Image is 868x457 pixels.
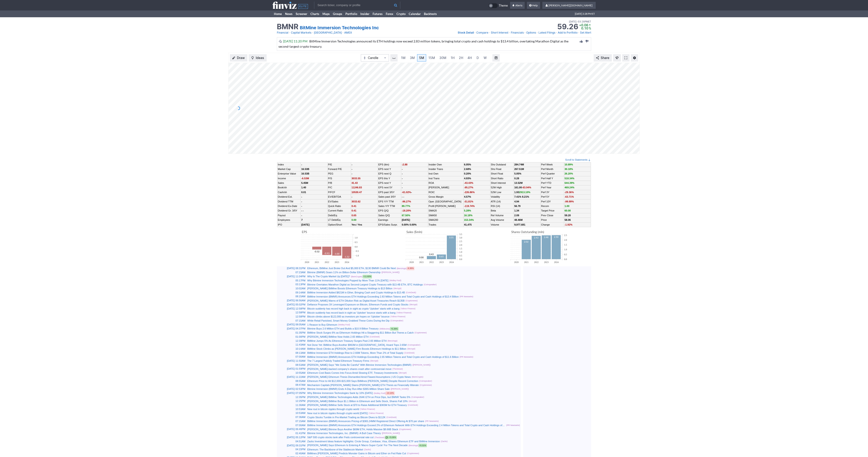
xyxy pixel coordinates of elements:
[492,54,500,61] button: Range
[352,182,358,184] span: 41.43
[307,412,368,415] a: New rout in bitcoin ripples through crypto world [DATE]
[307,396,410,398] a: [PERSON_NAME] BitMine Technologies Adds 264K ETH on Price Dips, but BMNR Tanks 5%
[291,30,311,35] a: Capital Markets
[352,191,362,194] span: 10530.47
[467,56,472,60] span: 4H
[422,10,438,17] a: Backtests
[301,186,306,189] b: 1.40
[378,172,401,176] td: EPS next Q
[352,168,352,170] b: -
[402,163,407,166] span: -2.88
[327,162,351,167] td: P/E
[402,214,410,217] span: 67.50%
[307,440,440,443] a: Zacks Investment Ideas feature highlights: Circle Group, Coinbase, Visa, iShares Ethereum ETF and...
[514,168,524,170] b: 267.51M
[548,4,593,7] span: [PERSON_NAME][DOMAIN_NAME]
[514,200,519,203] b: 4.94
[230,54,247,61] button: Draw
[558,30,578,35] a: Add to Portfolio
[395,10,407,17] a: Crypto
[594,54,612,61] button: Share
[331,10,344,17] a: Groups
[464,200,473,203] span: -51.81%
[378,176,401,181] td: EPS this Y
[488,3,508,8] a: Theme
[428,195,463,199] td: Gross Margin
[402,200,411,203] span: -96.27%
[556,30,557,35] span: •
[277,190,301,194] td: Cash/sh
[565,168,573,170] span: 30.18%
[536,30,538,35] span: •
[514,177,519,180] a: 0.28
[511,30,524,35] a: Financials
[384,10,395,17] a: Forex
[541,205,549,207] a: Recom
[490,167,514,171] td: Shs Float
[579,23,588,27] span: +0.06
[514,195,529,198] small: 7.41% 8.21%
[307,347,406,350] a: BitMine Stock Climbs as [PERSON_NAME] Firm Boosts Ethereum Holdings to $11 Billion
[327,218,351,222] td: LT Debt/Eq
[307,432,381,435] a: Bitmine Immersion Technologies, Inc. (BMNR): A Bull Case Theory
[474,30,476,35] span: •
[301,172,309,175] b: 16.53B
[307,388,390,390] a: Bitmine Immersion (BMNR) Ends 4-Day Run After $365-Million Share Sale
[476,30,488,35] a: Compare
[565,214,571,217] b: 59.20
[541,195,564,199] td: Perf 5Y
[541,181,564,185] td: Perf YTD
[399,54,408,61] a: 1M
[378,181,401,185] td: EPS next Y
[307,408,359,410] a: New rout in bitcoin ripples through crypto world
[352,172,352,175] b: -
[542,2,596,9] a: [PERSON_NAME][DOMAIN_NAME]
[541,213,564,218] td: Prev Close
[301,163,302,166] small: -
[514,191,530,194] b: 1.93
[464,182,473,184] span: -43.43%
[307,452,406,455] a: BitMines [PERSON_NAME] Predicts Monster Gains in Bitcoin and Ether on Fed Rate Cut
[327,213,351,218] td: Debt/Eq
[378,223,398,226] a: EPS/Sales Surpr.
[277,185,301,190] td: Book/sh
[491,30,508,35] a: Short Interest
[307,275,350,278] a: Why Is The Crypto Market Up [DATE]?
[565,172,573,175] span: 26.20%
[464,209,471,212] span: 5.28%
[464,177,471,180] b: 4.93%
[342,30,344,35] span: •
[307,371,398,374] a: Ethereum Cost Basis Comes Into Focus Amid Slowing ETF, Treasury Investments
[451,56,455,60] span: 1H
[283,10,294,17] a: News
[402,223,416,226] small: 0.00% 0.00%
[307,359,369,362] a: The 7 Largest Publicly Traded Ethereum Treasury Firms
[368,56,382,60] span: Candle
[565,186,574,189] span: 469.24%
[428,190,463,194] td: ROIC
[307,436,374,439] a: S&P 500 crypto stocks tank after Feds controversial rate cut
[307,339,387,342] a: BitMine Jumps 5% As Ethereum Treasury Surges Past 2.65 Million ETH
[407,10,422,17] a: Calendar
[402,168,403,170] b: -
[256,56,264,60] span: Ideas
[519,191,531,194] span: 2913.10%
[277,213,301,218] td: Payout
[631,54,638,61] button: Chart Settings
[402,219,410,221] a: [DATE]
[371,10,384,17] a: Futures
[417,54,426,61] a: 5M
[490,213,514,218] td: Rel Volume
[312,30,313,35] span: •
[361,54,389,61] button: Chart Type
[490,185,514,190] td: 52W High
[428,199,463,204] td: Oper. [GEOGRAPHIC_DATA]
[378,167,401,171] td: EPS next Y
[541,209,554,212] a: Target Price
[277,167,301,171] td: Market Cap
[307,307,400,310] a: Bitcoin suddenly has record high back in sight as crypto 'Uptober' starts with a bang
[327,190,351,194] td: P/FCF
[327,199,351,204] td: EV/Sales
[327,167,351,171] td: Forward P/E
[484,56,487,60] span: W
